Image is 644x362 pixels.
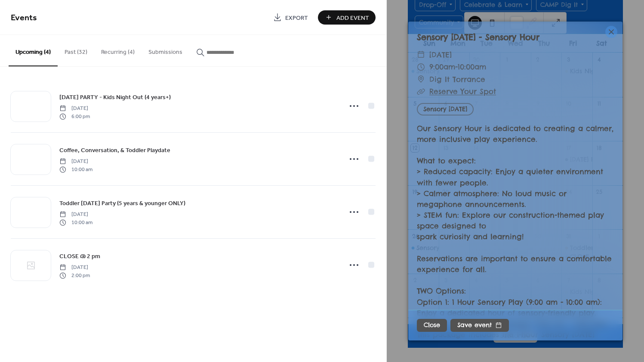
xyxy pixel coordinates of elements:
button: Add Event [318,10,376,25]
span: Events [11,9,37,26]
a: Export [267,10,314,25]
div: ​ [417,85,425,98]
div: ​ [417,61,425,73]
span: [DATE] PARTY - Kids Night Out (4 years+) [59,93,171,102]
span: CLOSE @ 2 pm [59,252,100,261]
span: [DATE] [59,105,90,112]
div: ​ [417,49,425,61]
span: Toddler [DATE] Party (5 years & younger ONLY) [59,199,185,208]
a: [DATE] PARTY - Kids Night Out (4 years+) [59,92,171,102]
button: Past (32) [58,35,94,66]
span: 10:00am [458,62,486,71]
span: [DATE] [429,49,452,61]
span: [DATE] [59,211,92,218]
span: 2:00 pm [59,271,90,279]
span: 9:00am [429,62,455,71]
span: 10:00 am [59,218,92,226]
span: Add Event [336,13,369,22]
a: Coffee, Conversation, & Toddler Playdate [59,145,170,155]
span: [DATE] [59,264,90,271]
button: Recurring (4) [94,35,142,66]
button: Upcoming (4) [9,35,58,66]
a: Sensory [DATE] - Sensory Hour [417,32,539,42]
span: Coffee, Conversation, & Toddler Playdate [59,146,170,155]
span: 6:00 pm [59,112,90,120]
a: Toddler [DATE] Party (5 years & younger ONLY) [59,198,185,208]
a: Reserve Your Spot [429,87,496,96]
span: 10:00 am [59,165,92,173]
span: Export [285,13,308,22]
span: - [455,62,458,71]
button: Submissions [142,35,189,66]
span: Dig It Torrance [429,73,485,86]
div: ​ [417,73,425,86]
button: Close [417,319,447,332]
a: CLOSE @ 2 pm [59,251,100,261]
span: [DATE] [59,158,92,165]
button: Save event [450,319,509,332]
